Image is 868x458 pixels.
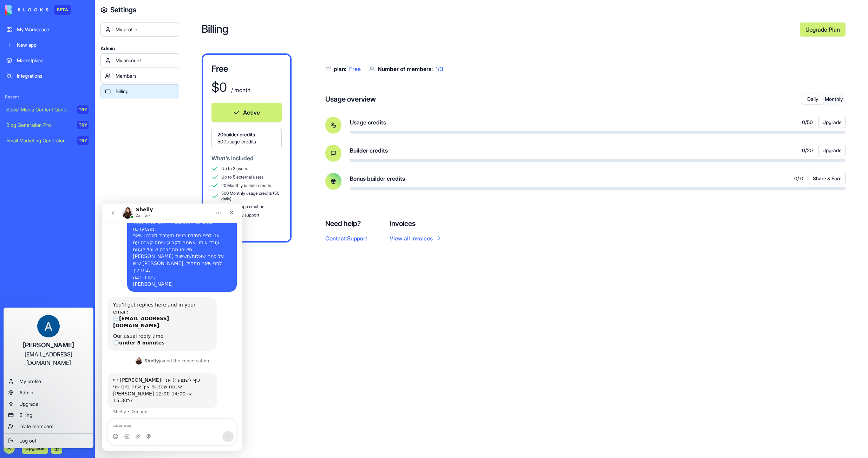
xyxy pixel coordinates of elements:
[33,154,40,161] img: Profile image for Shelly
[19,423,53,430] span: Invite members
[43,154,107,161] div: joined the conversation
[6,169,135,218] div: Shelly says…
[19,400,38,407] span: Upgrade
[6,94,135,153] div: The Blocks Team says…
[5,387,92,398] a: Admin
[102,204,242,451] iframe: Intercom live chat
[6,94,115,147] div: You’ll get replies here and in your email:✉️[EMAIL_ADDRESS][DOMAIN_NAME]Our usual reply time🕒unde...
[11,206,46,211] div: Shelly • 2m ago
[6,122,72,129] div: Blog Generation Pro
[6,153,135,169] div: Shelly says…
[11,230,17,236] button: Emoji picker
[22,230,28,236] button: Gif picker
[43,155,57,160] b: Shelly
[11,340,86,350] div: [PERSON_NAME]
[6,215,135,227] textarea: Message…
[77,121,89,129] div: TRY
[31,1,129,84] div: שלום, ראיתי אתכם [PERSON_NAME] בקבוצת "מקצועני האוטומציה" והתרשמתי מאוד מהמערכת. אני לפני תחילת ב...
[45,230,50,236] button: Start recording
[19,378,41,385] span: My profile
[2,94,93,100] span: Recent
[6,169,115,205] div: היי [PERSON_NAME]! כיף לשמוע :) אני אשמח שנפגש! איך אתה ביום שני [PERSON_NAME] 12:00-14:00 או ב15...
[5,309,92,373] a: [PERSON_NAME][EMAIL_ADDRESS][DOMAIN_NAME]
[5,409,92,421] a: Billing
[11,112,67,125] b: [EMAIL_ADDRESS][DOMAIN_NAME]
[19,412,32,419] span: Billing
[19,437,36,444] span: Log out
[11,173,110,201] div: היי [PERSON_NAME]! כיף לשמוע :) אני אשמח שנפגש! איך אתה ביום שני [PERSON_NAME] 12:00-14:00 או ב15...
[6,137,72,144] div: Email Marketing Generator
[17,136,63,142] b: under 5 minutes
[5,421,92,432] a: Invite members
[5,376,92,387] a: My profile
[77,105,89,114] div: TRY
[120,227,132,239] button: Send a message…
[11,98,110,125] div: You’ll get replies here and in your email: ✉️
[5,398,92,409] a: Upgrade
[77,136,89,145] div: TRY
[33,230,39,236] button: Upload attachment
[37,315,60,337] img: ACg8ocLLsd-mHQ3j3AkSHCqc7HSAYEotNVKJcEG1tLjGetfdC0TpUw=s96-c
[6,106,72,113] div: Social Media Content Generator
[19,389,33,396] span: Admin
[11,350,86,367] div: [EMAIL_ADDRESS][DOMAIN_NAME]
[11,129,110,143] div: Our usual reply time 🕒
